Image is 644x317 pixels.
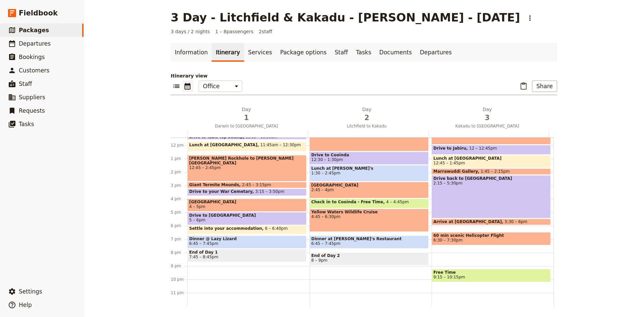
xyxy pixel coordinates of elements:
[215,28,254,35] span: 1 – 8 passengers
[171,43,212,62] a: Information
[310,199,429,208] div: Check in to Cooinda - Free Time4 – 4:45pm
[19,107,45,114] span: Requests
[311,106,423,123] h2: Day
[171,196,187,202] div: 4 pm
[189,236,305,241] span: Dinner @ Lazy Lizard
[189,204,205,209] span: 4 – 5pm
[431,106,543,123] h2: Day
[171,263,187,269] div: 9 pm
[19,302,32,308] span: Help
[189,255,218,259] span: 7:45 – 8:45pm
[187,225,307,234] div: Settle into your accommodation6 – 6:40pm
[212,43,244,62] a: Itinerary
[433,156,549,161] span: Lunch at [GEOGRAPHIC_DATA]
[19,54,45,60] span: Bookings
[310,182,429,198] div: [GEOGRAPHIC_DATA]2:45 – 4pm
[187,106,308,131] button: Day1Darwin to [GEOGRAPHIC_DATA]
[432,232,551,245] div: 60 min scenic Helicopter Flight6:30 – 7:30pm
[189,250,305,255] span: End of Day 1
[189,156,305,165] span: [PERSON_NAME] Rockhole to [PERSON_NAME][GEOGRAPHIC_DATA]
[431,113,543,123] span: 3
[171,223,187,228] div: 6 pm
[375,43,416,62] a: Documents
[308,123,426,129] span: Litchfield to Kakadu
[171,28,210,35] span: 3 days / 2 nights
[187,123,305,129] span: Darwin to [GEOGRAPHIC_DATA]
[189,241,218,246] span: 6:45 – 7:45pm
[171,11,520,24] h1: 3 Day - Litchfield & Kakadu - [PERSON_NAME] - [DATE]
[189,213,305,218] span: Drive to [GEOGRAPHIC_DATA]
[311,171,427,175] span: 1:30 – 2:45pm
[171,250,187,255] div: 8 pm
[171,236,187,242] div: 7 pm
[433,176,549,181] span: Drive back to [GEOGRAPHIC_DATA]
[187,235,307,249] div: Dinner @ Lazy Lizard6:45 – 7:45pm
[276,43,330,62] a: Package options
[352,43,375,62] a: Tasks
[19,288,42,295] span: Settings
[311,113,423,123] span: 2
[311,258,327,263] span: 8 – 9pm
[432,269,551,282] div: Free Time9:15 – 10:15pm
[171,277,187,282] div: 10 pm
[189,226,265,231] span: Settle into your accommodation
[19,94,45,101] span: Suppliers
[171,290,187,296] div: 11 pm
[189,218,205,222] span: 5 – 6pm
[171,169,187,175] div: 2 pm
[432,175,551,218] div: Drive back to [GEOGRAPHIC_DATA]2:15 – 5:30pm
[469,146,497,154] span: 12 – 12:45pm
[171,143,187,148] div: 12 pm
[255,189,284,195] span: 3:15 – 3:50pm
[189,143,260,147] span: Lunch at [GEOGRAPHIC_DATA]
[433,181,549,186] span: 2:15 – 5:30pm
[433,146,469,151] span: Drive to Jabiru
[187,189,307,196] div: Drive to your War Cemetary3:15 – 3:50pm
[518,81,529,92] button: Paste itinerary item
[310,209,429,232] div: Yellow Waters Wildlife Cruise4:45 – 6:30pm
[265,226,288,233] span: 6 – 6:40pm
[311,183,427,188] span: [GEOGRAPHIC_DATA]
[311,253,427,258] span: End of Day 2
[187,142,307,151] div: Lunch at [GEOGRAPHIC_DATA]11:45am – 12:30pm
[311,166,427,171] span: Lunch at [PERSON_NAME]'s
[481,169,510,174] span: 1:45 – 2:15pm
[190,113,303,123] span: 1
[189,165,305,170] span: 12:45 – 2:45pm
[311,236,427,241] span: Dinner at [PERSON_NAME]'s Restaurant
[310,252,429,265] div: End of Day 28 – 9pm
[182,81,193,92] button: Calendar view
[433,275,465,279] span: 9:15 – 10:15pm
[532,81,557,92] button: Share
[433,219,505,224] span: Arrive at [GEOGRAPHIC_DATA]
[189,200,305,204] span: [GEOGRAPHIC_DATA]
[311,188,427,192] span: 2:45 – 4pm
[428,123,546,129] span: Kakadu to [GEOGRAPHIC_DATA]
[310,125,429,151] div: Gunlom10:30am – 12:30pm
[187,212,307,225] div: Drive to [GEOGRAPHIC_DATA]5 – 6pm
[433,233,549,238] span: 60 min scenic Helicopter Flight
[331,43,352,62] a: Staff
[311,157,343,162] span: 12:30 – 1:30pm
[310,165,429,181] div: Lunch at [PERSON_NAME]'s1:30 – 2:45pm
[187,249,307,262] div: End of Day 17:45 – 8:45pm
[433,238,463,243] span: 6:30 – 7:30pm
[189,189,255,194] span: Drive to your War Cemetary
[311,200,386,204] span: Check in to Cooinda - Free Time
[432,145,551,155] div: Drive to Jabiru12 – 12:45pm
[19,121,34,127] span: Tasks
[171,156,187,161] div: 1 pm
[432,219,551,225] div: Arrive at [GEOGRAPHIC_DATA]5:30 – 6pm
[171,210,187,215] div: 5 pm
[19,67,49,74] span: Customers
[171,183,187,188] div: 3 pm
[19,27,49,34] span: Packages
[308,106,428,131] button: Day2Litchfield to Kakadu
[260,143,301,150] span: 11:45am – 12:30pm
[171,81,182,92] button: List view
[171,72,557,79] p: Itinerary view
[416,43,456,62] a: Departures
[187,182,307,188] div: Giant Termite Mounds2:45 – 3:15pm
[311,214,427,219] span: 4:45 – 6:30pm
[187,199,307,212] div: [GEOGRAPHIC_DATA]4 – 5pm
